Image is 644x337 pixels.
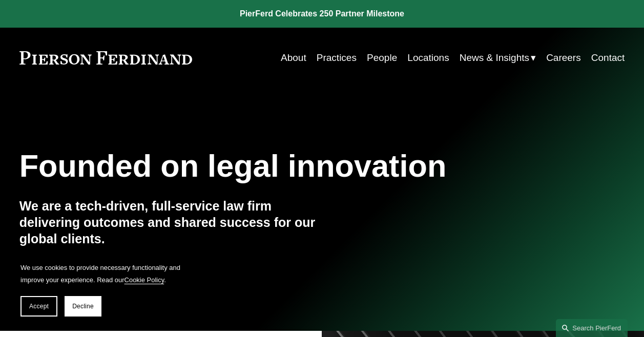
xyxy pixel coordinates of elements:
a: Search this site [556,319,628,337]
a: Cookie Policy [124,276,164,284]
span: Decline [72,303,94,310]
a: folder dropdown [460,48,536,68]
section: Cookie banner [10,251,195,327]
a: Careers [546,48,581,68]
h1: Founded on legal innovation [19,148,524,184]
button: Decline [65,296,101,317]
span: News & Insights [460,49,529,67]
a: People [367,48,397,68]
span: Accept [29,303,49,310]
a: Contact [591,48,625,68]
a: About [281,48,306,68]
h4: We are a tech-driven, full-service law firm delivering outcomes and shared success for our global... [19,198,322,247]
p: We use cookies to provide necessary functionality and improve your experience. Read our . [20,262,184,286]
button: Accept [20,296,57,317]
a: Locations [407,48,449,68]
a: Practices [317,48,357,68]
